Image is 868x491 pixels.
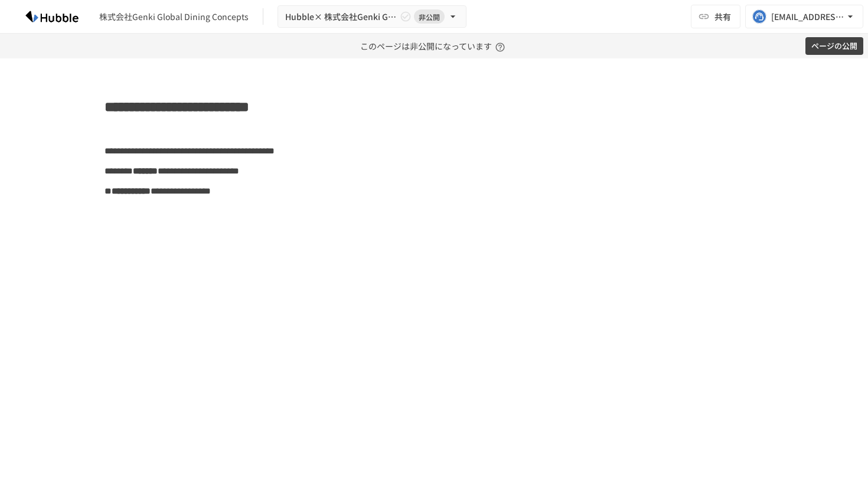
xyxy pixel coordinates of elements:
[360,34,508,58] p: このページは非公開になっています
[745,5,863,28] button: [EMAIL_ADDRESS][DOMAIN_NAME]
[414,11,445,23] span: 非公開
[691,5,740,28] button: 共有
[714,10,731,23] span: 共有
[278,5,466,28] button: Hubble× 株式会社Genki Global Dining Concepts様 オンボーディングプロジェクト非公開
[285,9,397,24] span: Hubble× 株式会社Genki Global Dining Concepts様 オンボーディングプロジェクト
[805,37,863,55] button: ページの公開
[771,9,844,24] div: [EMAIL_ADDRESS][DOMAIN_NAME]
[14,7,90,26] img: HzDRNkGCf7KYO4GfwKnzITak6oVsp5RHeZBEM1dQFiQ
[99,11,249,23] div: 株式会社Genki Global Dining Concepts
